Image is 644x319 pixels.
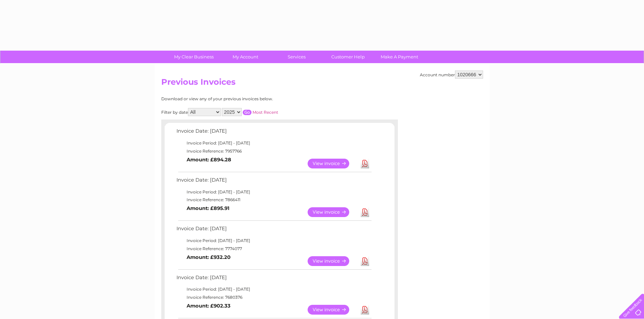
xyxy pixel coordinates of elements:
[361,305,369,315] a: Download
[361,207,369,217] a: Download
[175,127,373,139] td: Invoice Date: [DATE]
[253,110,278,115] a: Most Recent
[166,51,222,63] a: My Clear Business
[187,205,230,211] b: Amount: £895.91
[361,159,369,168] a: Download
[308,256,357,266] a: View
[175,273,373,286] td: Invoice Date: [DATE]
[269,51,325,63] a: Services
[175,237,373,245] td: Invoice Period: [DATE] - [DATE]
[187,157,231,163] b: Amount: £894.28
[420,71,483,79] div: Account number
[161,97,339,101] div: Download or view any of your previous invoices below.
[308,305,357,315] a: View
[175,196,373,204] td: Invoice Reference: 7866411
[175,293,373,301] td: Invoice Reference: 7680376
[308,207,357,217] a: View
[187,254,231,260] b: Amount: £932.20
[372,51,427,63] a: Make A Payment
[161,108,339,116] div: Filter by date
[308,159,357,168] a: View
[187,303,231,309] b: Amount: £902.33
[175,245,373,253] td: Invoice Reference: 7774077
[175,147,373,155] td: Invoice Reference: 7957766
[175,285,373,293] td: Invoice Period: [DATE] - [DATE]
[320,51,376,63] a: Customer Help
[161,77,483,90] h2: Previous Invoices
[175,188,373,196] td: Invoice Period: [DATE] - [DATE]
[175,139,373,147] td: Invoice Period: [DATE] - [DATE]
[175,224,373,237] td: Invoice Date: [DATE]
[217,51,273,63] a: My Account
[175,176,373,188] td: Invoice Date: [DATE]
[361,256,369,266] a: Download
